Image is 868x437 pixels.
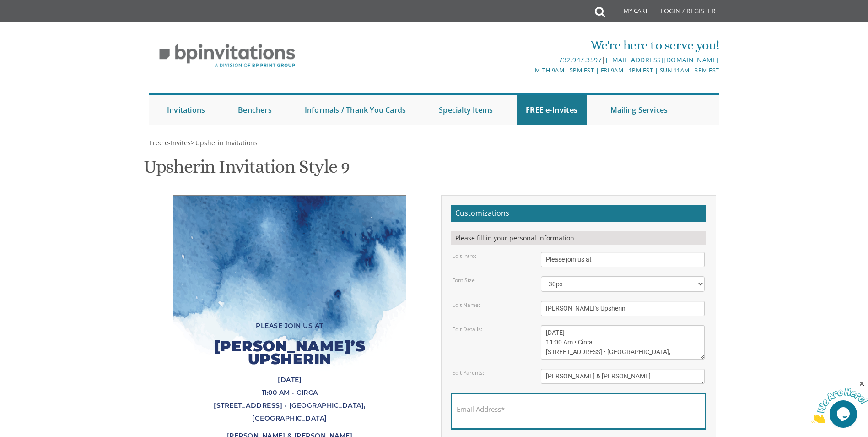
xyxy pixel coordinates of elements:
[457,404,505,414] label: Email Address*
[604,1,654,24] a: My Cart
[451,205,706,222] h2: Customizations
[430,95,502,125] a: Specialty Items
[340,36,719,55] div: We're here to serve you!
[452,252,476,260] label: Edit Intro:
[541,325,705,360] textarea: [DATE] 11:00 Am • Circa [STREET_ADDRESS] • [GEOGRAPHIC_DATA], [GEOGRAPHIC_DATA]
[191,138,258,147] span: >
[149,37,306,75] img: BP Invitation Loft
[517,95,587,125] a: FREE e-Invites
[541,252,705,267] textarea: Please join us at
[606,55,719,64] a: [EMAIL_ADDRESS][DOMAIN_NAME]
[601,95,677,125] a: Mailing Services
[195,138,258,147] span: Upsherin Invitations
[340,66,719,75] div: M-Th 9am - 5pm EST | Fri 9am - 1pm EST | Sun 11am - 3pm EST
[452,325,482,333] label: Edit Details:
[452,369,484,377] label: Edit Parents:
[192,373,388,425] div: [DATE] 11:00 Am • Circa [STREET_ADDRESS] • [GEOGRAPHIC_DATA], [GEOGRAPHIC_DATA]
[811,380,868,423] iframe: chat widget
[194,138,258,147] a: Upsherin Invitations
[452,276,475,284] label: Font Size
[452,301,480,309] label: Edit Name:
[340,55,719,66] div: |
[451,231,706,245] div: Please fill in your personal information.
[541,301,705,316] textarea: [PERSON_NAME]’s Upsherin
[192,319,388,332] div: Please join us at
[541,369,705,384] textarea: [PERSON_NAME] & [PERSON_NAME]
[229,95,281,125] a: Benchers
[192,332,388,373] div: [PERSON_NAME]’s Upsherin
[158,95,214,125] a: Invitations
[296,95,415,125] a: Informals / Thank You Cards
[150,138,191,147] span: Free e-Invites
[559,55,602,64] a: 732.947.3597
[149,138,191,147] a: Free e-Invites
[144,157,350,184] h1: Upsherin Invitation Style 9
